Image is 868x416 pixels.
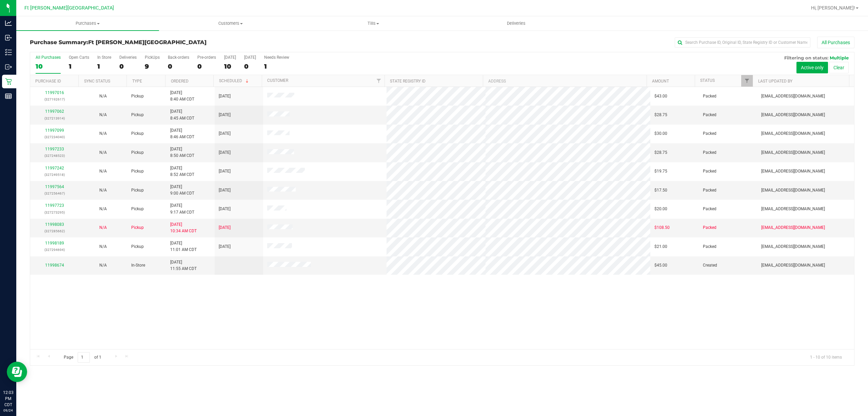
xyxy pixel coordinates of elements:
[170,108,194,121] span: [DATE] 8:45 AM CDT
[131,187,144,194] span: Pickup
[170,259,197,272] span: [DATE] 11:55 AM CDT
[131,112,144,118] span: Pickup
[703,168,716,175] span: Packed
[34,247,75,253] p: (327294694)
[34,115,75,122] p: (327213914)
[219,187,231,194] span: [DATE]
[758,79,792,84] a: Last Updated By
[97,62,111,70] div: 1
[99,262,107,269] button: N/A
[302,16,445,31] a: Tills
[244,55,256,60] div: [DATE]
[761,206,825,212] span: [EMAIL_ADDRESS][DOMAIN_NAME]
[99,112,107,117] span: Not Applicable
[224,62,236,70] div: 10
[168,62,189,70] div: 0
[168,55,189,60] div: Back-orders
[244,62,256,70] div: 0
[654,187,667,194] span: $17.50
[132,79,142,84] a: Type
[264,55,289,60] div: Needs Review
[45,109,64,114] a: 11997062
[58,352,107,363] span: Page of 1
[170,90,194,103] span: [DATE] 8:40 AM CDT
[35,79,61,84] a: Purchase ID
[741,75,752,87] a: Filter
[219,224,231,231] span: [DATE]
[817,37,854,48] button: All Purchases
[16,16,159,31] a: Purchases
[34,152,75,159] p: (327248523)
[88,39,206,46] span: Ft [PERSON_NAME][GEOGRAPHIC_DATA]
[445,16,588,31] a: Deliveries
[654,112,667,118] span: $28.75
[5,93,12,100] inline-svg: Reports
[45,203,64,208] a: 11997723
[703,206,716,212] span: Packed
[99,206,107,212] button: N/A
[131,130,144,137] span: Pickup
[219,243,231,250] span: [DATE]
[159,16,302,31] a: Customers
[131,262,145,269] span: In-Store
[703,187,716,194] span: Packed
[302,20,444,26] span: Tills
[654,224,670,231] span: $108.50
[145,55,160,60] div: PickUps
[45,128,64,133] a: 11997099
[5,64,12,70] inline-svg: Outbound
[99,131,107,136] span: Not Applicable
[45,184,64,189] a: 11997564
[761,262,825,269] span: [EMAIL_ADDRESS][DOMAIN_NAME]
[99,206,107,211] span: Not Applicable
[703,149,716,156] span: Packed
[119,62,137,70] div: 0
[170,127,194,140] span: [DATE] 8:46 AM CDT
[5,20,12,26] inline-svg: Analytics
[267,78,288,83] a: Customer
[36,62,61,70] div: 10
[703,224,716,231] span: Packed
[654,206,667,212] span: $20.00
[3,390,13,408] p: 12:03 PM CDT
[170,184,194,197] span: [DATE] 9:00 AM CDT
[224,55,236,60] div: [DATE]
[99,244,107,249] span: Not Applicable
[34,96,75,103] p: (327192617)
[69,55,89,60] div: Open Carts
[170,240,197,253] span: [DATE] 11:01 AM CDT
[3,408,13,413] p: 09/24
[171,79,189,84] a: Ordered
[78,352,90,363] input: 1
[811,5,855,11] span: Hi, [PERSON_NAME]!
[145,62,160,70] div: 9
[99,130,107,137] button: N/A
[761,93,825,100] span: [EMAIL_ADDRESS][DOMAIN_NAME]
[219,149,231,156] span: [DATE]
[131,93,144,100] span: Pickup
[34,209,75,216] p: (327273295)
[761,187,825,194] span: [EMAIL_ADDRESS][DOMAIN_NAME]
[5,34,12,41] inline-svg: Inbound
[703,93,716,100] span: Packed
[761,168,825,175] span: [EMAIL_ADDRESS][DOMAIN_NAME]
[7,362,27,382] iframe: Resource center
[219,112,231,118] span: [DATE]
[761,112,825,118] span: [EMAIL_ADDRESS][DOMAIN_NAME]
[45,90,64,95] a: 11997016
[45,166,64,170] a: 11997242
[805,352,847,362] span: 1 - 10 of 10 items
[170,221,197,234] span: [DATE] 10:34 AM CDT
[131,168,144,175] span: Pickup
[654,262,667,269] span: $45.00
[830,55,849,60] span: Multiple
[219,78,250,83] a: Scheduled
[159,20,301,26] span: Customers
[34,228,75,234] p: (327285662)
[34,190,75,197] p: (327256467)
[30,39,305,46] h3: Purchase Summary:
[700,78,715,83] a: Status
[170,202,194,215] span: [DATE] 9:17 AM CDT
[654,130,667,137] span: $30.00
[69,62,89,70] div: 1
